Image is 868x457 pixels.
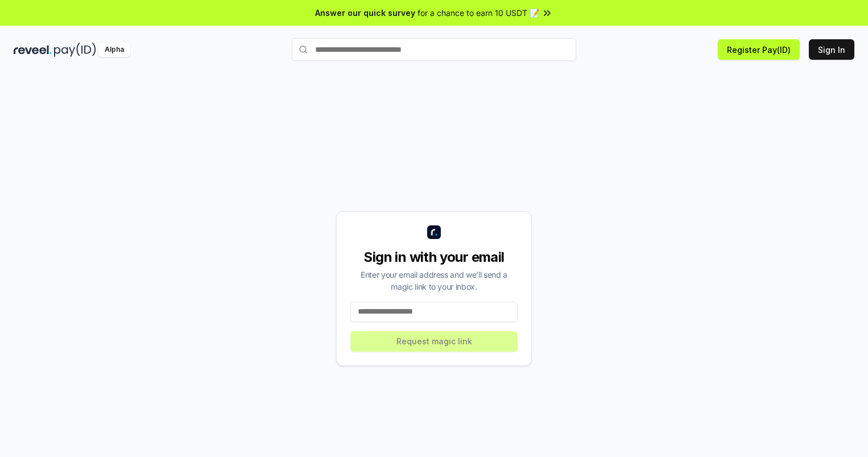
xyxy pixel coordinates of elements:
img: reveel_dark [14,43,52,57]
span: for a chance to earn 10 USDT 📝 [418,7,539,19]
img: logo_small [427,225,441,239]
div: Alpha [98,43,130,57]
div: Sign in with your email [350,248,518,266]
span: Answer our quick survey [315,7,415,19]
button: Sign In [809,39,854,60]
div: Enter your email address and we’ll send a magic link to your inbox. [350,269,518,293]
button: Register Pay(ID) [718,39,800,60]
img: pay_id [54,43,96,57]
